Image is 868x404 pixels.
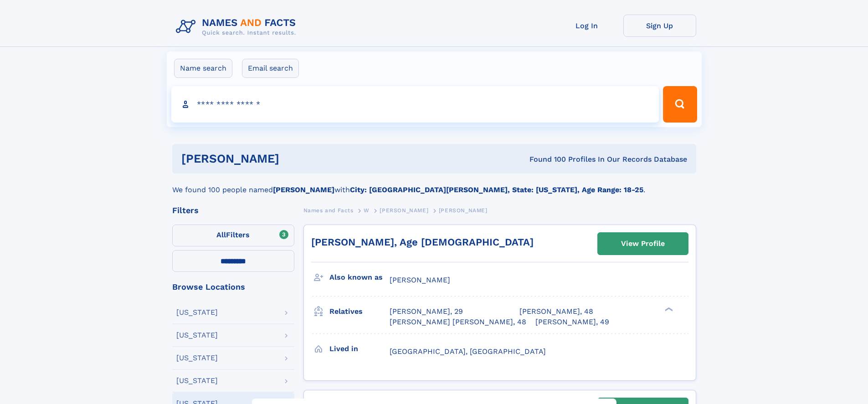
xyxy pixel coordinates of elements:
[390,347,546,356] span: [GEOGRAPHIC_DATA], [GEOGRAPHIC_DATA]
[171,86,659,123] input: search input
[364,207,370,214] span: W
[242,59,299,78] label: Email search
[303,205,354,216] a: Names and Facts
[216,230,226,239] span: All
[176,309,218,316] div: [US_STATE]
[172,15,303,39] img: Logo Names and Facts
[329,304,390,319] h3: Relatives
[519,307,593,317] a: [PERSON_NAME], 48
[598,233,688,255] a: View Profile
[329,341,390,357] h3: Lived in
[181,153,405,164] h1: [PERSON_NAME]
[329,270,390,285] h3: Also known as
[174,59,232,78] label: Name search
[535,317,609,327] a: [PERSON_NAME], 49
[176,332,218,339] div: [US_STATE]
[663,86,697,123] button: Search Button
[273,185,334,194] b: [PERSON_NAME]
[380,205,428,216] a: [PERSON_NAME]
[663,307,673,312] div: ❯
[172,174,696,195] div: We found 100 people named with .
[364,205,370,216] a: W
[311,236,534,248] a: [PERSON_NAME], Age [DEMOGRAPHIC_DATA]
[390,317,526,327] a: [PERSON_NAME] [PERSON_NAME], 48
[380,207,428,214] span: [PERSON_NAME]
[176,354,218,362] div: [US_STATE]
[550,15,623,37] a: Log In
[623,15,696,37] a: Sign Up
[404,154,687,164] div: Found 100 Profiles In Our Records Database
[172,283,294,291] div: Browse Locations
[439,207,488,214] span: [PERSON_NAME]
[176,377,218,384] div: [US_STATE]
[172,225,294,246] label: Filters
[350,185,643,194] b: City: [GEOGRAPHIC_DATA][PERSON_NAME], State: [US_STATE], Age Range: 18-25
[390,307,463,317] a: [PERSON_NAME], 29
[172,206,294,215] div: Filters
[621,233,665,254] div: View Profile
[390,276,450,284] span: [PERSON_NAME]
